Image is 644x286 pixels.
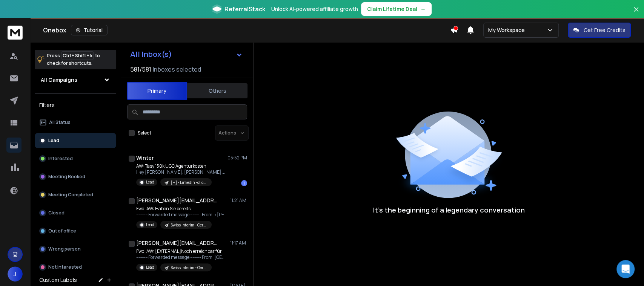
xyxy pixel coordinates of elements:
[136,248,227,254] p: Fwd: AW: [EXTERNAL]Noch erreichbar für
[171,180,207,185] p: [H] - LinkedIn FollowUp V1
[130,65,151,74] span: 581 / 581
[43,25,450,35] div: Onebox
[171,265,207,271] p: Swiss Interim - German
[35,187,116,202] button: Meeting Completed
[48,174,85,180] p: Meeting Booked
[35,242,116,257] button: Wrong person
[136,212,227,218] p: ---------- Forwarded message --------- From: <[PERSON_NAME][EMAIL_ADDRESS][PERSON_NAME][DOMAIN_NAME]
[48,210,65,216] p: Closed
[616,260,635,278] div: Open Intercom Messenger
[631,5,641,23] button: Close banner
[420,5,426,13] span: →
[49,119,71,125] p: All Status
[153,65,201,74] h3: Inboxes selected
[271,5,358,13] p: Unlock AI-powered affiliate growth
[230,197,247,203] p: 11:21 AM
[136,197,219,204] h1: [PERSON_NAME][EMAIL_ADDRESS][DOMAIN_NAME]
[136,163,227,169] p: AW: Tasy 150k UGC Agenturkosten
[35,151,116,166] button: Interested
[35,133,116,148] button: Lead
[47,52,100,67] p: Press to check for shortcuts.
[361,2,432,16] button: Claim Lifetime Deal→
[48,228,76,234] p: Out of office
[35,223,116,239] button: Out of office
[136,154,154,162] h1: Winter
[568,23,631,38] button: Get Free Credits
[127,82,187,100] button: Primary
[136,169,227,175] p: Hey [PERSON_NAME], [PERSON_NAME] gerne
[48,192,93,198] p: Meeting Completed
[146,265,154,270] p: Lead
[136,239,219,247] h1: [PERSON_NAME][EMAIL_ADDRESS][DOMAIN_NAME]
[230,240,247,246] p: 11:17 AM
[373,205,525,215] p: It’s the beginning of a legendary conversation
[224,5,265,14] span: ReferralStack
[584,26,626,34] p: Get Free Credits
[146,179,154,185] p: Lead
[61,51,94,60] span: Ctrl + Shift + k
[8,266,23,281] button: J
[35,100,116,110] h3: Filters
[124,47,249,62] button: All Inbox(s)
[39,276,77,284] h3: Custom Labels
[35,260,116,275] button: Not Interested
[48,156,73,162] p: Interested
[48,264,82,270] p: Not Interested
[171,222,207,228] p: Swiss Interim - German
[35,205,116,220] button: Closed
[146,222,154,228] p: Lead
[35,169,116,184] button: Meeting Booked
[35,115,116,130] button: All Status
[35,72,116,87] button: All Campaigns
[187,83,247,99] button: Others
[227,155,247,161] p: 05:52 PM
[136,254,227,260] p: ---------- Forwarded message --------- From: [GEOGRAPHIC_DATA]
[488,26,528,34] p: My Workspace
[241,180,247,186] div: 1
[136,206,227,212] p: Fwd: AW: Haben Sie bereits
[41,76,77,84] h1: All Campaigns
[48,138,59,144] p: Lead
[138,130,151,136] label: Select
[48,246,81,252] p: Wrong person
[71,25,108,35] button: Tutorial
[130,50,172,58] h1: All Inbox(s)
